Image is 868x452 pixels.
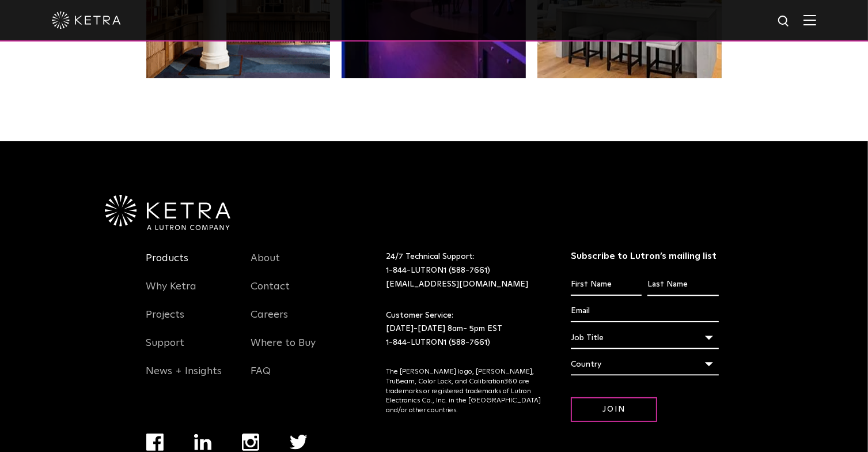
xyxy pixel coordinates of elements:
[52,12,121,29] img: ketra-logo-2019-white
[647,274,718,296] input: Last Name
[251,308,288,335] a: Careers
[571,300,719,322] input: Email
[803,14,816,25] img: Hamburger%20Nav.svg
[777,14,791,29] img: search icon
[290,435,308,450] img: twitter
[251,337,316,363] a: Where to Buy
[571,327,719,349] div: Job Title
[251,280,290,307] a: Contact
[386,338,490,346] a: 1-844-LUTRON1 (588-7661)
[146,337,185,363] a: Support
[571,353,719,375] div: Country
[571,397,657,422] input: Join
[146,252,189,278] a: Products
[105,195,230,231] img: Ketra-aLutronCo_White_RGB
[386,367,542,416] p: The [PERSON_NAME] logo, [PERSON_NAME], TruBeam, Color Lock, and Calibration360 are trademarks or ...
[386,266,490,274] a: 1-844-LUTRON1 (588-7661)
[242,434,259,451] img: instagram
[146,250,234,391] div: Navigation Menu
[386,250,542,291] p: 24/7 Technical Support:
[251,252,280,278] a: About
[386,309,542,350] p: Customer Service: [DATE]-[DATE] 8am- 5pm EST
[194,434,212,450] img: linkedin
[571,274,642,296] input: First Name
[251,365,271,391] a: FAQ
[251,250,338,391] div: Navigation Menu
[146,365,222,391] a: News + Insights
[571,250,719,262] h3: Subscribe to Lutron’s mailing list
[146,434,164,451] img: facebook
[146,308,185,335] a: Projects
[386,280,528,288] a: [EMAIL_ADDRESS][DOMAIN_NAME]
[146,280,197,307] a: Why Ketra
